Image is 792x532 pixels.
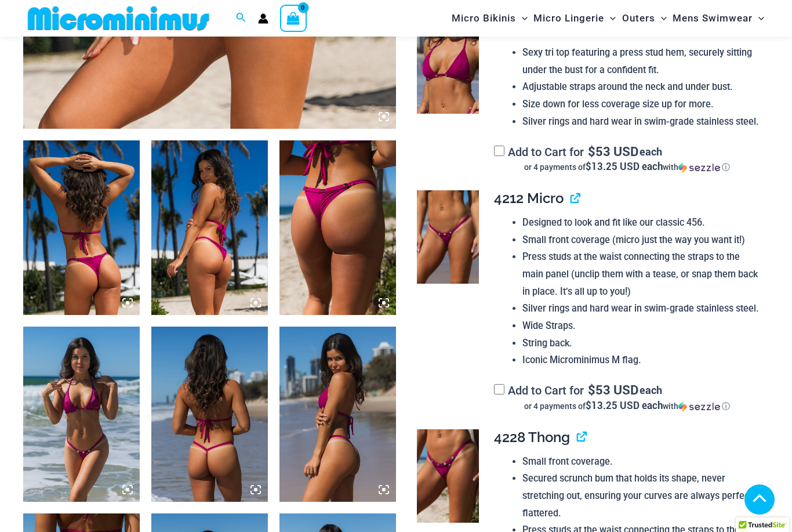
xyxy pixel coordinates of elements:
a: Mens SwimwearMenu ToggleMenu Toggle [670,3,767,33]
label: Add to Cart for [494,383,760,412]
span: 4228 Thong [494,429,570,446]
li: Small front coverage. [522,453,760,471]
li: Adjustable straps around the neck and under bust. [522,78,760,96]
a: Search icon link [236,11,246,26]
li: Secured scrunch bum that holds its shape, never stretching out, ensuring your curves are always p... [522,470,760,522]
span: 53 USD [588,146,638,157]
span: Menu Toggle [516,3,528,33]
li: Silver rings and hard wear in swim-grade stainless steel. [522,113,760,131]
img: Tight Rope Pink 319 Top [417,20,479,114]
img: Tight Rope Pink 319 Top 4212 Micro [151,327,268,501]
nav: Site Navigation [447,2,769,35]
span: Micro Lingerie [533,3,604,33]
div: or 4 payments of$13.25 USD eachwithSezzle Click to learn more about Sezzle [494,161,760,173]
img: MM SHOP LOGO FLAT [23,5,214,31]
label: Add to Cart for [494,145,760,173]
input: Add to Cart for$53 USD eachor 4 payments of$13.25 USD eachwithSezzle Click to learn more about Se... [494,384,504,395]
img: Sezzle [678,162,720,173]
span: Menu Toggle [655,3,667,33]
span: Menu Toggle [753,3,764,33]
img: Tight Rope Pink 319 Top 4228 Thong [151,140,268,315]
a: OutersMenu ToggleMenu Toggle [619,3,670,33]
img: Tight Rope Pink 4228 Thong [279,140,396,315]
span: 4212 Micro [494,190,564,207]
li: String back. [522,335,760,352]
li: Silver rings and hard wear in swim-grade stainless steel. [522,300,760,317]
a: Account icon link [258,13,268,24]
input: Add to Cart for$53 USD eachor 4 payments of$13.25 USD eachwithSezzle Click to learn more about Se... [494,146,504,156]
li: Wide Straps. [522,317,760,335]
span: Micro Bikinis [452,3,516,33]
span: each [640,384,662,396]
li: Designed to look and fit like our classic 456. [522,214,760,231]
img: Tight Rope Pink 4228 Thong [417,429,479,523]
li: Sexy tri top featuring a press stud hem, securely sitting under the bust for a confident fit. [522,44,760,78]
a: Micro BikinisMenu ToggleMenu Toggle [449,3,531,33]
span: each [640,146,662,157]
img: Tight Rope Pink 319 Top 4228 Thong [23,140,140,315]
span: Mens Swimwear [673,3,753,33]
span: $13.25 USD each [586,160,663,173]
img: Tight Rope Pink 319 Top 4212 Micro [279,327,396,501]
li: Iconic Microminimus M flag. [522,352,760,369]
img: Tight Rope Pink 319 4212 Micro [417,190,479,284]
a: View Shopping Cart, empty [280,5,307,31]
span: $ [588,381,595,398]
img: Sezzle [678,401,720,412]
a: Micro LingerieMenu ToggleMenu Toggle [531,3,619,33]
li: Small front coverage (micro just the way you want it!) [522,231,760,249]
div: or 4 payments of with [494,161,760,173]
li: Size down for less coverage size up for more. [522,96,760,113]
div: or 4 payments of$13.25 USD eachwithSezzle Click to learn more about Sezzle [494,400,760,412]
span: Outers [622,3,655,33]
span: 53 USD [588,384,638,396]
li: Press studs at the waist connecting the straps to the main panel (unclip them with a tease, or sn... [522,248,760,300]
img: Tight Rope Pink 319 Top 4212 Micro [23,327,140,501]
span: $13.25 USD each [586,399,663,412]
span: $ [588,143,595,160]
span: Menu Toggle [604,3,616,33]
div: or 4 payments of with [494,400,760,412]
